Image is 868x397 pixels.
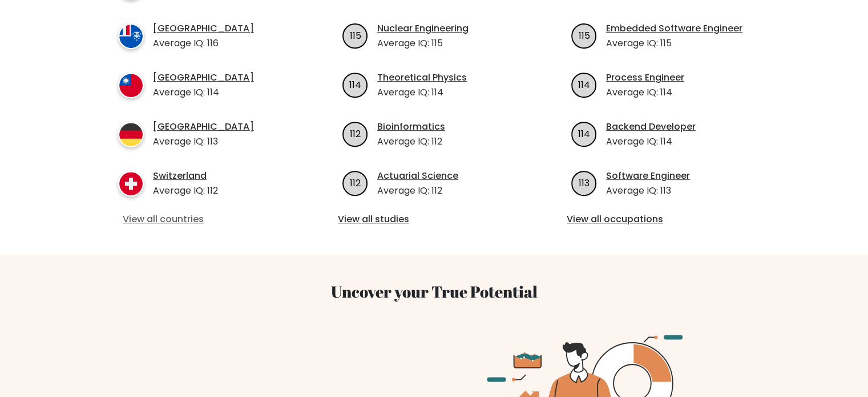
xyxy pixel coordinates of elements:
[118,23,144,49] img: country
[153,71,254,85] a: [GEOGRAPHIC_DATA]
[350,176,361,189] text: 112
[606,169,690,183] a: Software Engineer
[153,184,218,198] p: Average IQ: 112
[118,122,144,147] img: country
[350,29,361,42] text: 115
[377,86,467,99] p: Average IQ: 114
[606,37,742,50] p: Average IQ: 115
[567,212,759,226] a: View all occupations
[377,135,445,149] p: Average IQ: 112
[377,37,469,50] p: Average IQ: 115
[579,29,590,42] text: 115
[578,78,590,91] text: 114
[153,86,254,99] p: Average IQ: 114
[377,169,458,183] a: Actuarial Science
[606,120,696,134] a: Backend Developer
[377,22,469,35] a: Nuclear Engineering
[349,78,361,91] text: 114
[153,135,254,149] p: Average IQ: 113
[118,73,144,98] img: country
[350,127,361,140] text: 112
[606,135,696,149] p: Average IQ: 114
[338,212,530,226] a: View all studies
[64,282,804,302] h3: Uncover your True Potential
[606,71,684,85] a: Process Engineer
[153,169,218,183] a: Switzerland
[377,184,458,198] p: Average IQ: 112
[606,184,690,198] p: Average IQ: 113
[123,212,288,226] a: View all countries
[153,22,254,35] a: [GEOGRAPHIC_DATA]
[606,86,684,99] p: Average IQ: 114
[578,127,590,140] text: 114
[118,171,144,197] img: country
[153,37,254,50] p: Average IQ: 116
[606,22,742,35] a: Embedded Software Engineer
[153,120,254,134] a: [GEOGRAPHIC_DATA]
[579,176,590,189] text: 113
[377,71,467,85] a: Theoretical Physics
[377,120,445,134] a: Bioinformatics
